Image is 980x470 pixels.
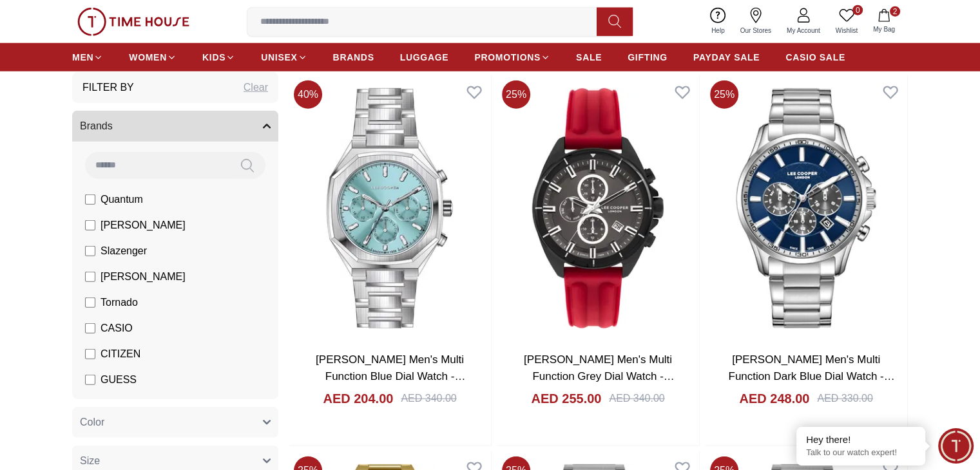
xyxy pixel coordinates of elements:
span: LUGGAGE [400,51,449,64]
a: WOMEN [129,46,177,69]
span: 25 % [710,80,738,109]
span: Wishlist [831,26,863,35]
span: 25 % [502,80,530,109]
a: KIDS [202,46,235,69]
input: Tornado [85,297,95,308]
img: Lee Cooper Men's Multi Function Blue Dial Watch - LC08045.300 [289,75,491,341]
div: AED 330.00 [817,391,872,406]
span: Our Stores [735,26,776,35]
a: 0Wishlist [828,5,865,38]
button: Color [72,407,278,438]
span: GUESS [101,372,137,388]
div: Clear [244,80,268,95]
span: My Bag [868,24,900,34]
span: 40 % [294,80,322,109]
h4: AED 204.00 [323,390,393,408]
span: Tornado [101,295,138,310]
a: PROMOTIONS [474,46,550,69]
a: LUGGAGE [400,46,449,69]
img: Lee Cooper Men's Multi Function Grey Dial Watch - LC07881.668 [497,75,699,341]
a: Our Stores [733,5,779,38]
div: AED 340.00 [401,391,456,406]
p: Talk to our watch expert! [806,447,916,458]
span: [PERSON_NAME] [101,269,186,285]
span: BRANDS [333,51,374,64]
span: KIDS [202,51,226,64]
a: Help [704,5,733,38]
a: CASIO SALE [785,46,845,69]
a: MEN [72,46,103,69]
span: SALE [576,51,602,64]
span: My Account [782,26,825,35]
a: [PERSON_NAME] Men's Multi Function Dark Blue Dial Watch - LC08149.390 [728,353,894,399]
input: CASIO [85,323,95,334]
img: Lee Cooper Men's Multi Function Dark Blue Dial Watch - LC08149.390 [705,75,907,341]
div: Hey there! [806,433,916,446]
input: Slazenger [85,246,95,256]
a: GIFTING [628,46,668,69]
span: Quantum [101,192,143,207]
span: Help [706,26,730,35]
a: BRANDS [333,46,374,69]
span: UNISEX [261,51,297,64]
a: UNISEX [261,46,307,69]
span: ORIENT [101,398,139,413]
input: CITIZEN [85,349,95,359]
span: MEN [72,51,93,64]
span: CASIO SALE [785,51,845,64]
span: CITIZEN [101,346,140,362]
span: 0 [852,5,863,15]
span: [PERSON_NAME] [101,218,186,233]
input: [PERSON_NAME] [85,272,95,282]
button: 2My Bag [865,6,903,37]
input: Quantum [85,194,95,205]
span: PAYDAY SALE [693,51,760,64]
input: [PERSON_NAME] [85,220,95,230]
button: Brands [72,111,278,142]
span: Brands [80,118,113,134]
div: AED 340.00 [609,391,664,406]
a: SALE [576,46,602,69]
span: Slazenger [101,243,147,259]
h3: Filter By [82,80,134,95]
a: PAYDAY SALE [693,46,760,69]
span: 2 [890,6,900,17]
input: GUESS [85,375,95,385]
h4: AED 248.00 [739,390,809,408]
div: Chat Widget [938,428,974,464]
span: Color [80,415,104,430]
a: [PERSON_NAME] Men's Multi Function Grey Dial Watch - LC07881.668 [524,353,675,399]
span: CASIO [101,321,133,336]
span: GIFTING [628,51,668,64]
span: PROMOTIONS [474,51,541,64]
span: WOMEN [129,51,167,64]
span: Size [80,453,100,469]
img: ... [77,8,189,36]
a: [PERSON_NAME] Men's Multi Function Blue Dial Watch - LC08045.300 [316,353,465,399]
h4: AED 255.00 [531,390,601,408]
